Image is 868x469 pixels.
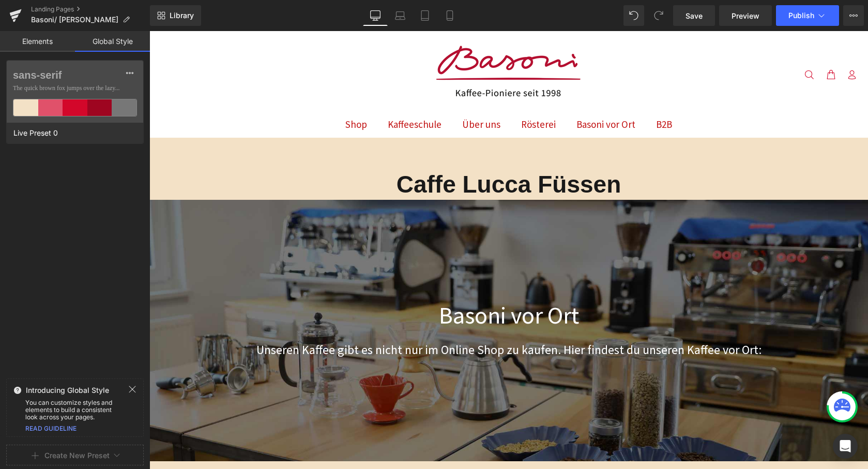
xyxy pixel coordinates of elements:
a: Preview [719,5,772,26]
span: The quick brown fox jumps over the lazy... [13,83,137,93]
a: Tablet [413,5,437,26]
button: Publish [776,5,839,26]
a: New Library [150,5,201,26]
button: More [843,5,864,26]
button: Redo [648,5,669,26]
a: Desktop [363,5,388,26]
span: Save [686,10,703,21]
label: sans-serif [13,69,137,81]
span: Publish [788,11,814,20]
a: Mobile [437,5,462,26]
a: Global Style [75,31,150,52]
a: READ GUIDELINE [25,424,77,432]
span: Library [170,11,194,20]
span: Basoni/ [PERSON_NAME] [31,16,118,24]
a: Landing Pages [31,5,150,13]
button: Undo [623,5,644,26]
span: Introducing Global Style [26,386,109,394]
div: Open Intercom Messenger [833,434,858,459]
div: You can customize styles and elements to build a consistent look across your pages. [7,399,143,421]
button: Create New Preset [44,445,110,466]
span: Live Preset 0 [11,126,60,140]
a: Laptop [388,5,413,26]
span: Preview [732,10,759,21]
